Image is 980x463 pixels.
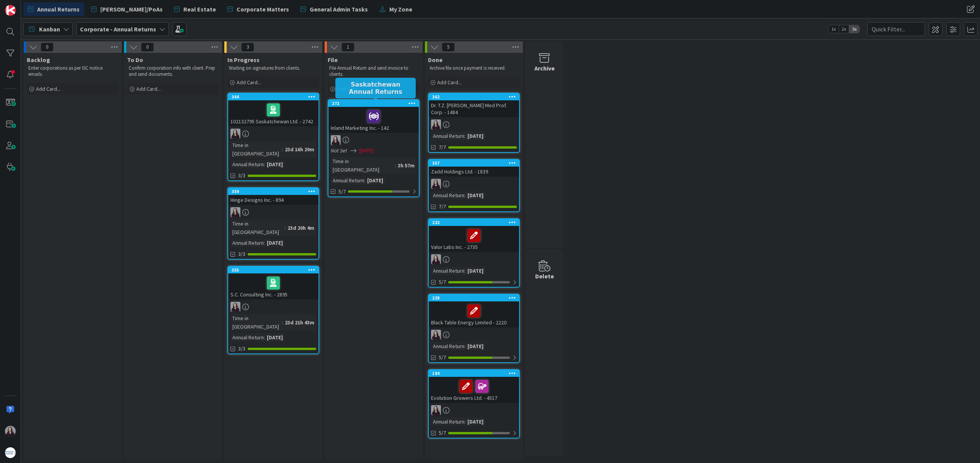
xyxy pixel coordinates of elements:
[432,160,519,166] div: 357
[227,93,319,181] a: 364102132795 Saskatchewan Ltd. - 2742BCTime in [GEOGRAPHIC_DATA]:23d 16h 20mAnnual Return:[DATE]3/3
[431,179,441,189] img: BC
[431,132,464,140] div: Annual Return
[442,43,455,52] span: 5
[237,79,261,86] span: Add Card...
[431,417,464,426] div: Annual Return
[328,100,419,107] div: 272
[5,447,16,458] img: avatar
[430,65,518,71] p: Archive file once payment is received.
[429,100,519,117] div: Dr. T.Z. [PERSON_NAME] Med Prof. Corp. - 1484
[283,145,316,154] div: 23d 16h 20m
[429,219,519,226] div: 232
[230,129,240,139] img: BC
[428,56,443,64] span: Done
[5,5,16,16] img: Visit kanbanzone.com
[429,219,519,252] div: 232Valor Labs Inc. - 2735
[223,2,294,16] a: Corporate Matters
[238,250,245,258] span: 3/3
[439,203,446,211] span: 7/7
[429,294,519,301] div: 238
[265,239,285,247] div: [DATE]
[428,159,520,212] a: 357Zadd Holdings Ltd. - 1839BCAnnual Return:[DATE]7/7
[23,2,84,16] a: Annual Returns
[282,318,283,327] span: :
[264,160,265,169] span: :
[437,79,462,86] span: Add Card...
[431,254,441,264] img: BC
[141,43,154,52] span: 0
[428,369,520,438] a: 184Evolution Growers Ltd. - 4517BCAnnual Return:[DATE]5/7
[431,330,441,340] img: BC
[328,56,338,64] span: File
[389,5,412,14] span: My Zone
[228,93,318,126] div: 364102132795 Saskatchewan Ltd. - 2742
[429,330,519,340] div: BC
[431,119,441,129] img: BC
[136,85,161,92] span: Add Card...
[429,254,519,264] div: BC
[429,93,519,117] div: 362Dr. T.Z. [PERSON_NAME] Med Prof. Corp. - 1484
[228,267,318,273] div: 355
[328,100,419,133] div: 272Inland Marketing Inc. - 142
[228,188,318,205] div: 359Hinge Designs Inc. - 894
[331,147,347,154] i: Not Set
[839,25,849,33] span: 2x
[232,189,318,194] div: 359
[534,64,555,73] div: Archive
[5,426,16,437] img: BC
[331,157,395,174] div: Time in [GEOGRAPHIC_DATA]
[230,160,264,169] div: Annual Return
[396,161,416,170] div: 3h 57m
[439,353,446,362] span: 5/7
[170,2,220,16] a: Real Estate
[228,273,318,299] div: S.C. Consulting Inc. - 2895
[227,56,260,64] span: In Progress
[428,294,520,363] a: 238Black Table Energy Limited - 2220BCAnnual Return:[DATE]5/7
[331,176,364,185] div: Annual Return
[328,107,419,133] div: Inland Marketing Inc. - 142
[429,179,519,189] div: BC
[87,2,167,16] a: [PERSON_NAME]/PoAs
[228,100,318,126] div: 102132795 Saskatchewan Ltd. - 2742
[428,93,520,153] a: 362Dr. T.Z. [PERSON_NAME] Med Prof. Corp. - 1484BCAnnual Return:[DATE]7/7
[338,188,346,196] span: 5/7
[232,94,318,100] div: 364
[238,345,245,353] span: 3/3
[265,160,285,169] div: [DATE]
[241,43,254,52] span: 3
[228,267,318,299] div: 355S.C. Consulting Inc. - 2895
[428,218,520,288] a: 232Valor Labs Inc. - 2735BCAnnual Return:[DATE]5/7
[432,371,519,376] div: 184
[464,267,465,275] span: :
[429,370,519,403] div: 184Evolution Growers Ltd. - 4517
[432,94,519,100] div: 362
[465,191,485,200] div: [DATE]
[237,5,289,14] span: Corporate Matters
[431,191,464,200] div: Annual Return
[429,301,519,327] div: Black Table Energy Limited - 2220
[465,342,485,350] div: [DATE]
[27,56,50,64] span: Backlog
[429,294,519,327] div: 238Black Table Energy Limited - 2220
[228,302,318,312] div: BC
[265,333,285,342] div: [DATE]
[36,85,60,92] span: Add Card...
[465,267,485,275] div: [DATE]
[429,167,519,177] div: Zadd Holdings Ltd. - 1839
[284,224,286,232] span: :
[41,43,54,52] span: 0
[332,101,419,106] div: 272
[849,25,859,33] span: 3x
[429,377,519,403] div: Evolution Growers Ltd. - 4517
[364,176,365,185] span: :
[296,2,372,16] a: General Admin Tasks
[464,132,465,140] span: :
[431,342,464,350] div: Annual Return
[230,302,240,312] img: BC
[228,93,318,100] div: 364
[183,5,216,14] span: Real Estate
[232,267,318,273] div: 355
[429,119,519,129] div: BC
[359,147,374,155] span: [DATE]
[129,65,217,78] p: Confirm corporation info with client. Prep and send documents.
